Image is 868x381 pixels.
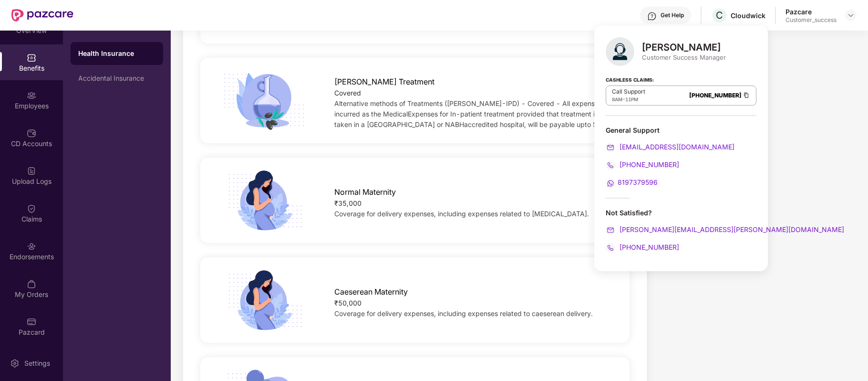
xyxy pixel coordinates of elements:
a: [PHONE_NUMBER] [606,160,679,169]
div: ₹35,000 [334,198,610,209]
img: svg+xml;base64,PHN2ZyBpZD0iRW1wbG95ZWVzIiB4bWxucz0iaHR0cDovL3d3dy53My5vcmcvMjAwMC9zdmciIHdpZHRoPS... [27,91,36,100]
span: Alternative methods of Treatments ([PERSON_NAME]-IPD) - Covered - All expenses incurred as the Me... [334,99,602,128]
div: Get Help [661,11,684,19]
div: General Support [606,126,756,135]
div: Health Insurance [78,49,155,58]
img: svg+xml;base64,PHN2ZyB4bWxucz0iaHR0cDovL3d3dy53My5vcmcvMjAwMC9zdmciIHdpZHRoPSIyMCIgaGVpZ2h0PSIyMC... [606,160,615,170]
img: svg+xml;base64,PHN2ZyB4bWxucz0iaHR0cDovL3d3dy53My5vcmcvMjAwMC9zdmciIHhtbG5zOnhsaW5rPSJodHRwOi8vd3... [606,37,634,66]
img: New Pazcare Logo [11,9,73,21]
span: [PERSON_NAME] Treatment [334,76,434,88]
img: svg+xml;base64,PHN2ZyBpZD0iSGVscC0zMngzMiIgeG1sbnM9Imh0dHA6Ly93d3cudzMub3JnLzIwMDAvc3ZnIiB3aWR0aD... [647,11,657,21]
a: [EMAIL_ADDRESS][DOMAIN_NAME] [606,143,734,151]
img: svg+xml;base64,PHN2ZyBpZD0iQmVuZWZpdHMiIHhtbG5zPSJodHRwOi8vd3d3LnczLm9yZy8yMDAwL3N2ZyIgd2lkdGg9Ij... [27,53,36,63]
a: [PHONE_NUMBER] [689,92,742,99]
span: Normal Maternity [334,186,396,198]
span: 8197379596 [618,178,658,186]
img: icon [220,70,308,131]
img: svg+xml;base64,PHN2ZyBpZD0iVXBsb2FkX0xvZ3MiIGRhdGEtbmFtZT0iVXBsb2FkIExvZ3MiIHhtbG5zPSJodHRwOi8vd3... [27,166,36,176]
div: Not Satisfied? [606,208,756,253]
img: svg+xml;base64,PHN2ZyBpZD0iRW5kb3JzZW1lbnRzIiB4bWxucz0iaHR0cDovL3d3dy53My5vcmcvMjAwMC9zdmciIHdpZH... [27,242,36,251]
span: 8AM [612,96,622,102]
img: svg+xml;base64,PHN2ZyBpZD0iQ0RfQWNjb3VudHMiIGRhdGEtbmFtZT0iQ0QgQWNjb3VudHMiIHhtbG5zPSJodHRwOi8vd3... [27,128,36,138]
span: Coverage for delivery expenses, including expenses related to caeserean delivery. [334,309,593,317]
span: Coverage for delivery expenses, including expenses related to [MEDICAL_DATA]. [334,210,589,218]
span: C [716,10,723,21]
div: Cloudwick [731,11,765,20]
img: icon [220,269,308,331]
div: Not Satisfied? [606,208,756,217]
p: Call Support [612,88,645,95]
span: [PHONE_NUMBER] [618,160,679,169]
div: ₹50,000 [334,298,610,308]
div: [PERSON_NAME] [642,42,726,53]
div: Accidental Insurance [78,74,155,82]
strong: Cashless Claims: [606,74,654,85]
div: Settings [21,359,53,368]
div: General Support [606,126,756,188]
img: svg+xml;base64,PHN2ZyB4bWxucz0iaHR0cDovL3d3dy53My5vcmcvMjAwMC9zdmciIHdpZHRoPSIyMCIgaGVpZ2h0PSIyMC... [606,225,615,235]
img: icon [220,169,308,231]
img: svg+xml;base64,PHN2ZyB4bWxucz0iaHR0cDovL3d3dy53My5vcmcvMjAwMC9zdmciIHdpZHRoPSIyMCIgaGVpZ2h0PSIyMC... [606,143,615,152]
img: svg+xml;base64,PHN2ZyBpZD0iRHJvcGRvd24tMzJ4MzIiIHhtbG5zPSJodHRwOi8vd3d3LnczLm9yZy8yMDAwL3N2ZyIgd2... [847,11,855,19]
div: Customer_success [785,16,837,24]
div: - [612,95,645,103]
div: Customer Success Manager [642,53,726,62]
img: svg+xml;base64,PHN2ZyBpZD0iUGF6Y2FyZCIgeG1sbnM9Imh0dHA6Ly93d3cudzMub3JnLzIwMDAvc3ZnIiB3aWR0aD0iMj... [27,317,36,327]
div: Covered [334,88,610,98]
img: svg+xml;base64,PHN2ZyB4bWxucz0iaHR0cDovL3d3dy53My5vcmcvMjAwMC9zdmciIHdpZHRoPSIyMCIgaGVpZ2h0PSIyMC... [606,179,615,188]
img: svg+xml;base64,PHN2ZyBpZD0iQ2xhaW0iIHhtbG5zPSJodHRwOi8vd3d3LnczLm9yZy8yMDAwL3N2ZyIgd2lkdGg9IjIwIi... [27,204,36,213]
img: svg+xml;base64,PHN2ZyBpZD0iU2V0dGluZy0yMHgyMCIgeG1sbnM9Imh0dHA6Ly93d3cudzMub3JnLzIwMDAvc3ZnIiB3aW... [10,359,20,368]
span: [PERSON_NAME][EMAIL_ADDRESS][PERSON_NAME][DOMAIN_NAME] [618,225,844,233]
a: [PHONE_NUMBER] [606,243,679,251]
span: [EMAIL_ADDRESS][DOMAIN_NAME] [618,143,734,151]
div: Pazcare [785,7,837,16]
img: svg+xml;base64,PHN2ZyBpZD0iTXlfT3JkZXJzIiBkYXRhLW5hbWU9Ik15IE9yZGVycyIgeG1sbnM9Imh0dHA6Ly93d3cudz... [27,279,36,289]
span: [PHONE_NUMBER] [618,243,679,251]
img: Clipboard Icon [743,91,750,99]
span: Caeserean Maternity [334,286,408,298]
img: svg+xml;base64,PHN2ZyB4bWxucz0iaHR0cDovL3d3dy53My5vcmcvMjAwMC9zdmciIHdpZHRoPSIyMCIgaGVpZ2h0PSIyMC... [606,243,615,253]
a: 8197379596 [606,178,658,186]
a: [PERSON_NAME][EMAIL_ADDRESS][PERSON_NAME][DOMAIN_NAME] [606,225,844,233]
span: 11PM [625,96,638,102]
